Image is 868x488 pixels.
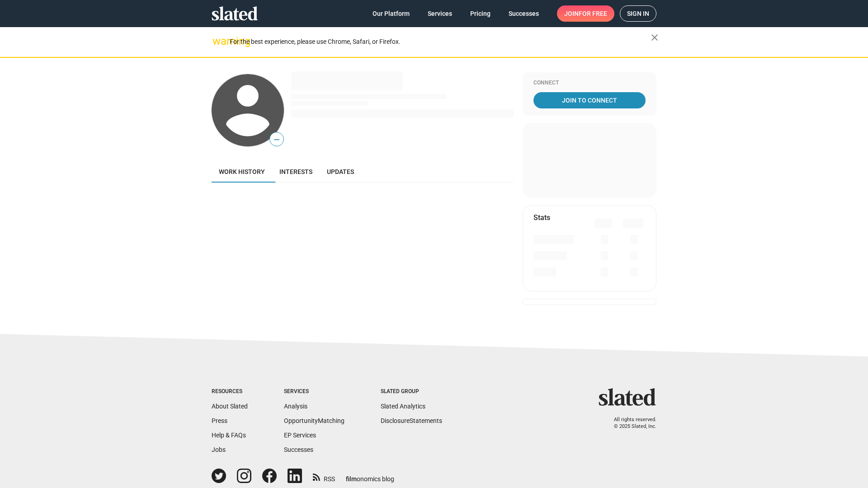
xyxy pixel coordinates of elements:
mat-icon: warning [212,36,223,47]
span: Updates [327,168,354,175]
a: About Slated [212,403,248,410]
a: OpportunityMatching [284,417,344,424]
a: Our Platform [365,5,417,22]
a: Successes [284,446,313,453]
a: Help & FAQs [212,432,246,439]
a: Sign in [620,5,656,22]
span: — [270,134,283,145]
span: Pricing [470,5,491,22]
a: Jobs [212,446,226,453]
a: Slated Analytics [381,403,425,410]
span: Join [564,5,607,22]
div: Services [284,388,344,395]
div: Resources [212,388,248,395]
span: film [346,475,357,483]
span: Our Platform [373,5,410,22]
a: Successes [501,5,546,22]
span: Interests [279,168,312,175]
span: Successes [509,5,539,22]
mat-card-title: Stats [533,213,550,222]
a: EP Services [284,432,316,439]
a: Analysis [284,403,307,410]
a: Services [420,5,459,22]
mat-icon: close [649,32,660,43]
a: Join To Connect [533,92,646,108]
a: Press [212,417,227,424]
span: Services [428,5,452,22]
a: DisclosureStatements [381,417,442,424]
a: Interests [272,161,320,183]
a: Pricing [463,5,498,22]
span: for free [579,5,607,22]
div: Slated Group [381,388,442,395]
p: All rights reserved. © 2025 Slated, Inc. [604,417,656,430]
a: RSS [313,469,335,483]
div: For the best experience, please use Chrome, Safari, or Firefox. [230,36,651,48]
div: Connect [533,80,646,87]
span: Join To Connect [535,92,644,108]
span: Sign in [627,6,649,21]
a: Joinfor free [557,5,614,22]
a: Updates [320,161,361,183]
a: Work history [212,161,272,183]
a: filmonomics blog [346,468,394,483]
span: Work history [219,168,265,175]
